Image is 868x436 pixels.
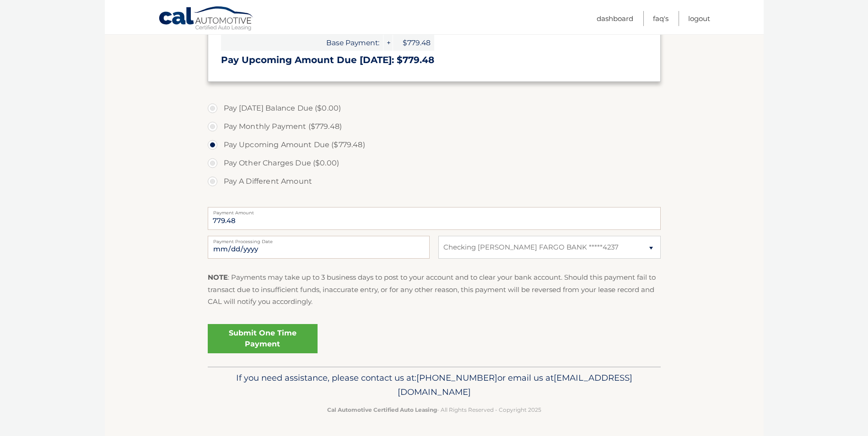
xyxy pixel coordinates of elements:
a: FAQ's [653,11,669,26]
p: - All Rights Reserved - Copyright 2025 [214,405,655,415]
label: Payment Amount [208,207,661,214]
label: Pay Monthly Payment ($779.48) [208,117,661,136]
a: Dashboard [597,11,633,26]
span: $779.48 [393,35,434,51]
strong: Cal Automotive Certified Auto Leasing [327,406,437,413]
strong: NOTE [208,273,228,282]
a: Submit One Time Payment [208,324,318,353]
label: Pay Other Charges Due ($0.00) [208,154,661,172]
p: If you need assistance, please contact us at: or email us at [214,371,655,400]
label: Pay Upcoming Amount Due ($779.48) [208,136,661,154]
a: Logout [688,11,710,26]
span: + [383,35,393,51]
label: Pay A Different Amount [208,172,661,191]
input: Payment Amount [208,207,661,230]
a: Cal Automotive [158,6,254,32]
h3: Pay Upcoming Amount Due [DATE]: $779.48 [221,54,647,66]
span: Base Payment: [221,35,383,51]
p: : Payments may take up to 3 business days to post to your account and to clear your bank account.... [208,271,661,308]
label: Payment Processing Date [208,236,430,243]
label: Pay [DATE] Balance Due ($0.00) [208,99,661,117]
span: [PHONE_NUMBER] [416,372,497,383]
input: Payment Date [208,236,430,259]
